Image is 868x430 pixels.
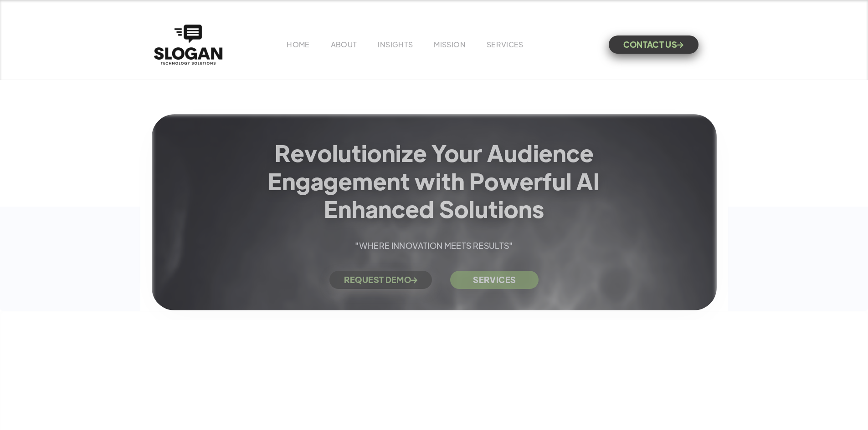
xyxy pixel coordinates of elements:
[152,22,225,67] a: home
[677,42,683,48] span: 
[287,40,309,49] a: HOME
[473,275,516,284] strong: SERVICES
[450,271,539,289] a: SERVICES
[329,271,432,289] a: REQUEST DEMO
[378,40,413,49] a: INSIGHTS
[411,277,417,283] span: 
[331,40,357,49] a: ABOUT
[487,40,524,49] a: SERVICES
[317,239,551,253] p: "WHERE INNOVATION MEETS RESULTS"
[248,138,621,223] h1: Revolutionize Your Audience Engagement with Powerful AI Enhanced Solutions
[609,35,699,54] a: CONTACT US
[434,40,466,49] a: MISSION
